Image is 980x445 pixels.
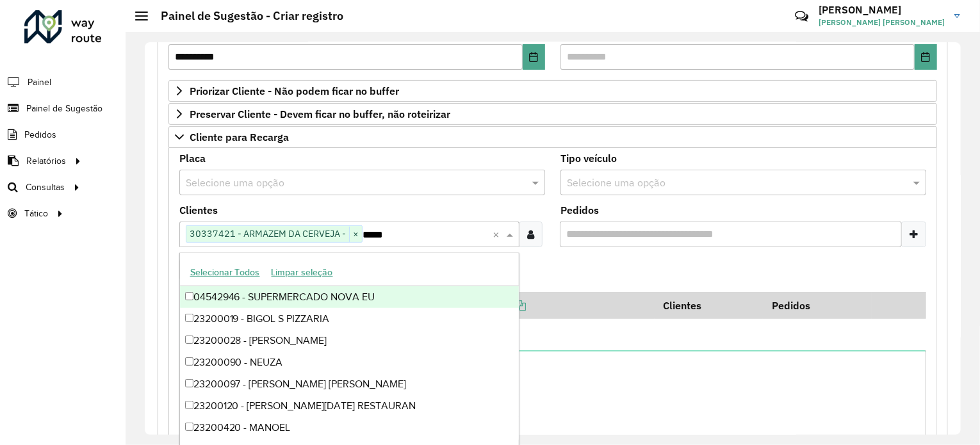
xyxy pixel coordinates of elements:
[190,86,399,96] span: Priorizar Cliente - Não podem ficar no buffer
[148,9,343,23] h2: Painel de Sugestão - Criar registro
[179,202,218,218] label: Clientes
[788,3,815,30] a: Contato Rápido
[560,202,599,218] label: Pedidos
[819,17,945,28] span: [PERSON_NAME] [PERSON_NAME]
[186,226,349,241] span: 30337421 - ARMAZEM DA CERVEJA -
[168,126,937,148] a: Cliente para Recarga
[523,44,545,70] button: Choose Date
[168,103,937,125] a: Preservar Cliente - Devem ficar no buffer, não roteirizar
[184,263,266,282] button: Selecionar Todos
[180,395,519,417] div: 23200120 - [PERSON_NAME][DATE] RESTAURAN
[408,292,655,319] th: Código Cliente
[190,132,289,142] span: Cliente para Recarga
[763,292,872,319] th: Pedidos
[493,227,503,242] span: Clear all
[655,292,764,319] th: Clientes
[26,154,66,168] span: Relatórios
[180,373,519,395] div: 23200097 - [PERSON_NAME] [PERSON_NAME]
[179,150,206,166] label: Placa
[168,80,937,102] a: Priorizar Cliente - Não podem ficar no buffer
[819,4,945,16] h3: [PERSON_NAME]
[180,286,519,308] div: 04542946 - SUPERMERCADO NOVA EU
[190,109,450,119] span: Preservar Cliente - Devem ficar no buffer, não roteirizar
[24,207,48,220] span: Tático
[24,128,56,142] span: Pedidos
[180,352,519,373] div: 23200090 - NEUZA
[349,227,362,242] span: ×
[560,150,617,166] label: Tipo veículo
[180,330,519,352] div: 23200028 - [PERSON_NAME]
[915,44,937,70] button: Choose Date
[28,76,51,89] span: Painel
[26,181,65,194] span: Consultas
[26,102,102,115] span: Painel de Sugestão
[266,263,339,282] button: Limpar seleção
[180,417,519,439] div: 23200420 - MANOEL
[180,308,519,330] div: 23200019 - BIGOL S PIZZARIA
